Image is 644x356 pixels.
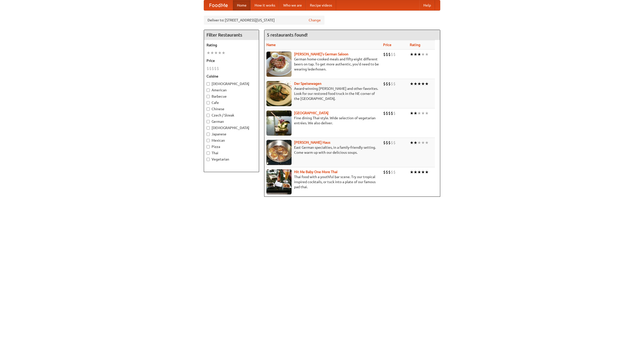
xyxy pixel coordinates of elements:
li: ★ [214,50,218,56]
li: $ [393,169,396,175]
a: How it works [251,0,279,10]
li: $ [386,52,388,57]
li: ★ [417,52,421,57]
li: $ [391,52,393,57]
h4: Filter Restaurants [204,30,259,40]
label: Thai [207,150,256,155]
label: Pizza [207,144,256,149]
input: Vegetarian [207,158,210,161]
li: ★ [410,52,414,57]
li: $ [388,140,391,145]
li: $ [393,110,396,116]
label: [DEMOGRAPHIC_DATA] [207,81,256,86]
img: kohlhaus.jpg [266,140,292,165]
li: $ [209,66,212,71]
a: Home [233,0,251,10]
a: FoodMe [204,0,233,10]
input: Czech / Slovak [207,114,210,117]
li: ★ [421,110,425,116]
li: ★ [207,50,210,56]
li: $ [217,66,219,71]
a: Who we are [279,0,306,10]
li: ★ [421,140,425,145]
a: Price [383,43,391,47]
li: $ [388,110,391,116]
ng-pluralize: 5 restaurants found! [267,32,308,37]
li: ★ [414,81,417,87]
li: $ [391,81,393,87]
a: [PERSON_NAME] Haus [294,140,330,144]
a: Help [419,0,435,10]
li: ★ [218,50,222,56]
label: Mexican [207,138,256,143]
p: Award-winning [PERSON_NAME] and other favorites. Look for our restored food truck in the NE corne... [266,86,379,101]
input: German [207,120,210,123]
div: Deliver to: [STREET_ADDRESS][US_STATE] [204,16,325,25]
img: babythai.jpg [266,169,292,194]
li: ★ [425,169,429,175]
li: ★ [417,110,421,116]
h5: Rating [207,43,256,48]
a: Rating [410,43,420,47]
li: ★ [425,110,429,116]
li: $ [391,140,393,145]
li: ★ [410,140,414,145]
li: ★ [210,50,214,56]
input: Pizza [207,145,210,148]
li: ★ [417,81,421,87]
label: Barbecue [207,94,256,99]
label: Cafe [207,100,256,105]
li: $ [383,52,386,57]
li: $ [393,52,396,57]
input: [DEMOGRAPHIC_DATA] [207,126,210,130]
li: $ [214,66,217,71]
h5: Price [207,58,256,63]
img: satay.jpg [266,110,292,136]
a: [GEOGRAPHIC_DATA] [294,111,329,115]
li: ★ [417,140,421,145]
img: speisewagen.jpg [266,81,292,106]
li: ★ [222,50,225,56]
a: Change [309,18,321,23]
li: $ [388,52,391,57]
label: Chinese [207,106,256,111]
label: Japanese [207,132,256,137]
h5: Cuisine [207,74,256,79]
li: ★ [414,140,417,145]
a: Recipe videos [306,0,336,10]
input: Chinese [207,107,210,111]
li: ★ [421,169,425,175]
li: ★ [421,52,425,57]
p: Fine dining Thai-style. Wide selection of vegetarian entrées. We also deliver. [266,115,379,126]
li: $ [386,140,388,145]
li: ★ [425,140,429,145]
li: ★ [410,110,414,116]
li: ★ [425,52,429,57]
li: $ [207,66,209,71]
p: German home-cooked meals and fifty-eight different beers on tap. To get more authentic, you'd nee... [266,57,379,72]
input: Thai [207,151,210,155]
li: ★ [414,110,417,116]
img: esthers.jpg [266,52,292,77]
input: Cafe [207,101,210,104]
li: $ [388,81,391,87]
li: $ [383,169,386,175]
a: Name [266,43,276,47]
label: [DEMOGRAPHIC_DATA] [207,125,256,130]
li: $ [391,110,393,116]
li: $ [391,169,393,175]
li: $ [393,81,396,87]
li: $ [212,66,214,71]
a: Hit Me Baby One More Thai [294,170,338,174]
a: Der Speisewagen [294,82,321,86]
li: ★ [425,81,429,87]
li: $ [383,81,386,87]
li: $ [386,169,388,175]
li: ★ [410,169,414,175]
a: [PERSON_NAME]'s German Saloon [294,52,348,56]
input: Barbecue [207,95,210,98]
